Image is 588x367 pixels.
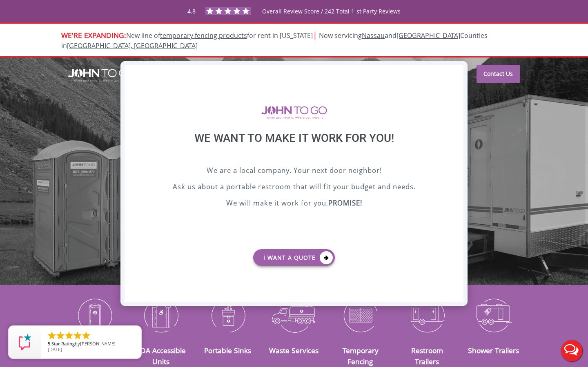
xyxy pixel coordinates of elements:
span: 5 [48,340,50,347]
b: PROMISE! [328,198,362,208]
a: I want a Quote [253,249,335,266]
span: Star Rating [51,340,75,347]
button: Live Chat [555,334,588,367]
li:  [73,331,82,340]
p: Ask us about a portable restroom that will fit your budget and needs. [145,181,443,194]
li:  [81,331,91,340]
li:  [47,331,57,340]
li:  [64,331,74,340]
span: [PERSON_NAME] [80,340,116,347]
div: X [451,65,463,79]
img: logo of viptogo [261,106,327,119]
p: We are a local company. Your next door neighbor! [145,165,443,177]
p: We will make it work for you, [145,198,443,210]
img: Review Rating [17,334,33,350]
li:  [56,331,65,340]
span: by [48,341,135,347]
div: We want to make it work for you! [145,131,443,165]
span: [DATE] [48,346,62,352]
